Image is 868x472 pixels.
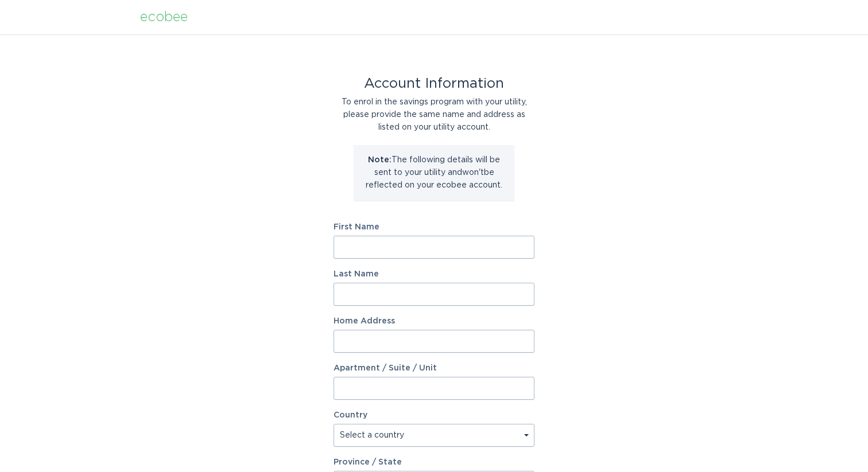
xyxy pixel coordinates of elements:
div: To enrol in the savings program with your utility, please provide the same name and address as li... [334,96,534,134]
label: Apartment / Suite / Unit [334,364,534,372]
label: Last Name [334,270,534,278]
label: Country [334,411,367,419]
label: Province / State [334,458,402,466]
div: ecobee [140,11,188,24]
label: First Name [334,223,534,231]
div: Account Information [334,77,534,90]
label: Home Address [334,317,534,325]
p: The following details will be sent to your utility and won't be reflected on your ecobee account. [362,154,506,192]
strong: Note: [368,156,392,164]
